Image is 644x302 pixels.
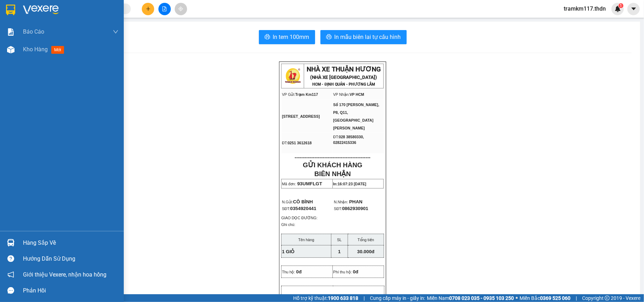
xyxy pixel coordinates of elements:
span: Ghi chú: [281,222,295,227]
div: 30.000 [5,46,57,54]
span: ---------------------------------------------- [295,155,370,160]
span: N.Nhận: [334,200,348,204]
span: printer [265,34,270,41]
span: notification [7,271,14,278]
span: CÔ BÌNH [293,199,313,204]
span: message [7,287,14,294]
button: plus [142,3,154,15]
span: down [113,29,118,35]
span: 0862930901 [342,206,368,211]
span: Nhận: [60,7,77,14]
span: N.Gửi: [282,200,313,204]
span: 30.000đ [357,249,375,254]
img: warehouse-icon [7,46,14,53]
span: VP HCM [350,92,364,97]
span: [STREET_ADDRESS] [282,114,320,118]
img: logo [284,67,302,85]
span: GIAO DỌC ĐƯỜNG: [281,216,318,220]
span: Mã đơn: [282,182,296,186]
div: VP HCM [60,6,110,14]
span: SĐT: [282,207,316,211]
div: 0862930901 [60,23,110,33]
div: 0354920441 [6,31,56,41]
span: 1 [338,249,341,254]
strong: (NHÀ XE [GEOGRAPHIC_DATA]) [311,75,377,80]
strong: 1900 633 818 [328,295,358,301]
span: copyright [605,296,610,301]
span: Trạm Km117 [295,92,318,97]
span: Kho hàng [23,46,48,53]
div: Phản hồi [23,285,118,296]
span: ĐT: [282,141,288,145]
span: 0251 3612618 [288,141,312,145]
span: ĐT: [333,135,339,139]
img: icon-new-feature [615,6,621,12]
span: aim [178,6,183,11]
span: Giới thiệu Vexere, nhận hoa hồng [23,270,106,279]
span: Tổng tiền [358,238,374,242]
span: Phí thu hộ: [333,270,352,274]
span: Gửi: [6,7,17,14]
span: file-add [162,6,167,11]
strong: 0708 023 035 - 0935 103 250 [449,295,514,301]
span: Hỗ trợ kỹ thuật: [293,294,358,302]
span: 16:07:23 [DATE] [338,182,366,186]
span: VP Nhận: [333,92,350,97]
span: Cung cấp máy in - giấy in: [370,294,425,302]
span: VP Gửi: [282,92,295,97]
span: 028 38580330, 02822415336 [333,135,364,145]
span: In mẫu biên lai tự cấu hình [335,33,401,41]
button: printerIn tem 100mm [259,30,315,44]
span: 93UMFLGT [297,181,322,186]
span: plus [146,6,151,11]
sup: 1 [619,3,623,8]
span: Báo cáo [23,27,44,36]
div: PHAN [60,14,110,23]
span: 0đ [353,269,359,274]
span: tramkm117.thdn [558,4,611,13]
div: Hướng dẫn sử dụng [23,254,118,264]
span: ⚪️ [516,297,518,300]
span: In: [333,182,366,186]
div: Trạm Km117 [6,6,56,23]
strong: BIÊN NHẬN [314,170,351,178]
span: Số 170 [PERSON_NAME], P8, Q11, [GEOGRAPHIC_DATA][PERSON_NAME] [333,103,379,130]
span: | [576,294,577,302]
span: question-circle [7,255,14,262]
span: mới [51,46,64,54]
span: In tem 100mm [273,33,309,41]
button: aim [175,3,187,15]
span: Thu hộ: [282,270,295,274]
button: caret-down [627,3,640,15]
strong: 0369 525 060 [540,295,570,301]
span: 1 [620,3,622,8]
span: Miền Bắc [520,294,570,302]
div: Hàng sắp về [23,238,118,248]
span: 1 GIỎ [282,249,294,254]
span: 0đ [296,269,302,274]
span: SĐT: [334,207,342,211]
strong: NHÀ XE THUẬN HƯƠNG [307,65,381,73]
span: Tên hàng [298,238,314,242]
span: PHAN [349,199,362,204]
img: solution-icon [7,28,14,36]
span: | [364,294,365,302]
div: CÔ BÌNH [6,23,56,31]
strong: GỬI KHÁCH HÀNG [303,161,362,169]
span: printer [326,34,332,41]
span: caret-down [631,6,637,12]
span: 0354920441 [290,206,316,211]
span: Đã TT : [5,46,25,54]
strong: HCM - ĐỊNH QUÁN - PHƯƠNG LÂM [313,82,375,87]
button: file-add [158,3,171,15]
button: printerIn mẫu biên lai tự cấu hình [320,30,407,44]
img: logo-vxr [6,5,15,15]
img: warehouse-icon [7,239,14,246]
span: SL [337,238,342,242]
span: Miền Nam [427,294,514,302]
